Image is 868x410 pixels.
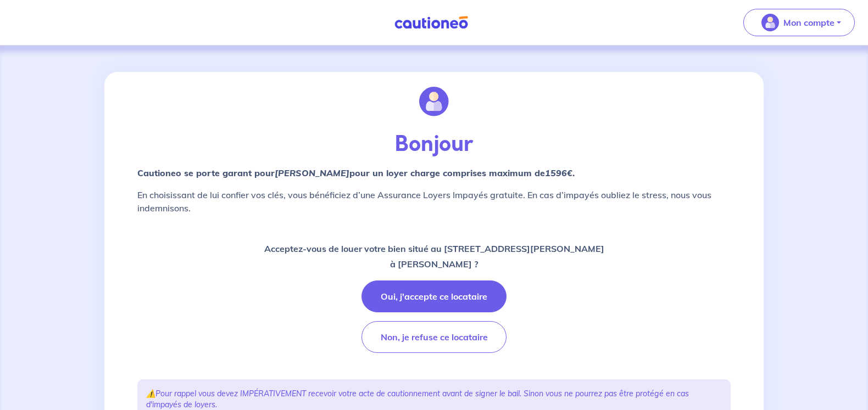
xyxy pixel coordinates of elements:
[137,131,731,158] p: Bonjour
[390,16,472,30] img: Cautioneo
[743,9,855,36] button: illu_account_valid_menu.svgMon compte
[783,16,834,29] p: Mon compte
[137,167,575,178] strong: Cautioneo se porte garant pour pour un loyer charge comprises maximum de .
[275,167,349,178] em: [PERSON_NAME]
[264,241,604,272] p: Acceptez-vous de louer votre bien situé au [STREET_ADDRESS][PERSON_NAME] à [PERSON_NAME] ?
[146,389,689,409] em: Pour rappel vous devez IMPÉRATIVEMENT recevoir votre acte de cautionnement avant de signer le bai...
[361,280,507,312] button: Oui, j'accepte ce locataire
[419,87,449,116] img: illu_account.svg
[146,388,722,410] p: ⚠️
[761,14,779,31] img: illu_account_valid_menu.svg
[545,167,572,178] em: 1596€
[137,188,731,215] p: En choisissant de lui confier vos clés, vous bénéficiez d’une Assurance Loyers Impayés gratuite. ...
[361,321,507,353] button: Non, je refuse ce locataire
